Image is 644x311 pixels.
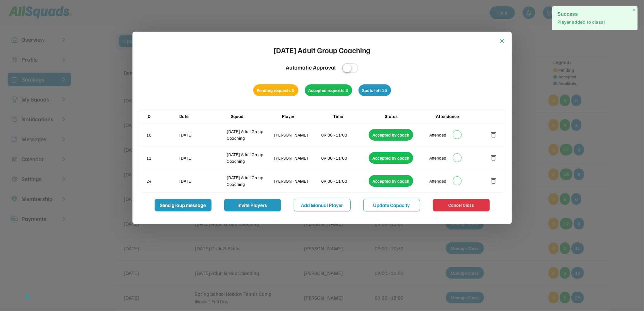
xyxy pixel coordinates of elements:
[385,113,435,119] div: Status
[180,131,226,138] div: [DATE]
[155,199,212,211] button: Send group message
[557,11,633,17] h2: Success
[433,199,490,211] button: Cancel Class
[227,151,273,164] div: [DATE] Adult Group Coaching
[227,128,273,141] div: [DATE] Adult Group Coaching
[294,199,351,211] button: Add Manual Player
[363,199,420,211] button: Update Capacity
[333,113,383,119] div: Time
[429,155,446,161] div: Attended
[429,131,446,138] div: Attended
[224,199,281,211] button: Invite Players
[490,154,498,162] button: delete
[147,113,178,119] div: ID
[180,178,226,184] div: [DATE]
[286,63,336,72] div: Automatic Approval
[369,175,413,187] div: Accepted by coach
[490,177,498,185] button: delete
[499,38,506,44] button: close
[180,155,226,161] div: [DATE]
[282,113,332,119] div: Player
[359,84,391,96] div: Spots left 15
[274,178,320,184] div: [PERSON_NAME]
[322,131,368,138] div: 09:00 - 11:00
[557,19,633,25] p: Player added to class!
[322,178,368,184] div: 09:00 - 11:00
[436,113,486,119] div: Attendance
[274,131,320,138] div: [PERSON_NAME]
[369,129,413,141] div: Accepted by coach
[147,131,178,138] div: 10
[253,84,298,96] div: Pending requests 0
[231,113,281,119] div: Squad
[369,152,413,164] div: Accepted by coach
[147,155,178,161] div: 11
[633,7,635,13] span: ×
[490,131,498,138] button: delete
[305,84,352,96] div: Accepted requests 3
[147,178,178,184] div: 24
[180,113,230,119] div: Date
[274,155,320,161] div: [PERSON_NAME]
[322,155,368,161] div: 09:00 - 11:00
[274,44,371,56] div: [DATE] Adult Group Coaching
[227,174,273,187] div: [DATE] Adult Group Coaching
[429,178,446,184] div: Attended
